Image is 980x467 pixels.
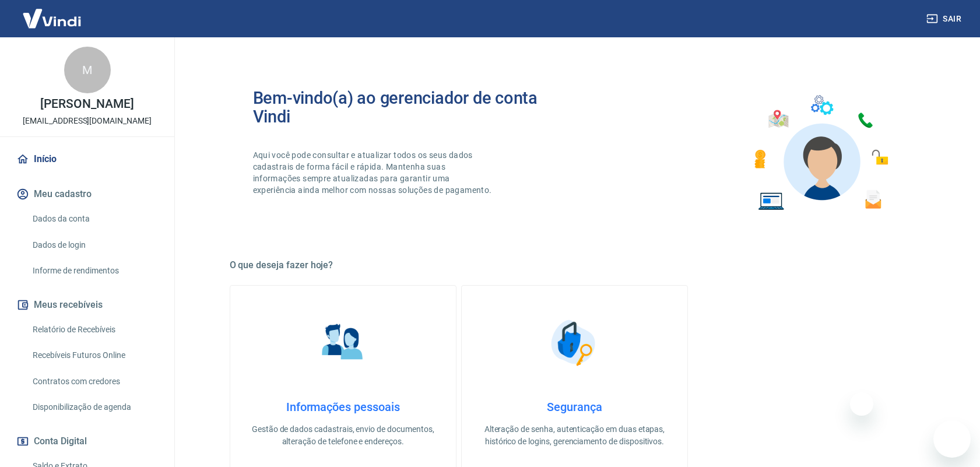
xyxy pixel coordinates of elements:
[14,146,160,172] a: Início
[924,8,966,30] button: Sair
[28,318,160,342] a: Relatório de Recebíveis
[28,233,160,257] a: Dados de login
[14,429,160,454] button: Conta Digital
[744,89,897,217] img: Imagem de um avatar masculino com diversos icones exemplificando as funcionalidades do gerenciado...
[14,1,90,36] img: Vindi
[14,181,160,207] button: Meu cadastro
[28,207,160,231] a: Dados da conta
[28,370,160,394] a: Contratos com credores
[23,115,152,127] p: [EMAIL_ADDRESS][DOMAIN_NAME]
[253,89,575,126] h2: Bem-vindo(a) ao gerenciador de conta Vindi
[314,314,372,372] img: Informações pessoais
[14,292,160,318] button: Meus recebíveis
[249,400,437,414] h4: Informações pessoais
[545,314,603,372] img: Segurança
[28,343,160,367] a: Recebíveis Futuros Online
[253,149,494,196] p: Aqui você pode consultar e atualizar todos os seus dados cadastrais de forma fácil e rápida. Mant...
[850,392,873,416] iframe: Fechar mensagem
[64,47,111,93] div: M
[28,395,160,419] a: Disponibilização de agenda
[40,98,134,110] p: [PERSON_NAME]
[480,400,669,414] h4: Segurança
[230,259,920,271] h5: O que deseja fazer hoje?
[480,423,669,448] p: Alteração de senha, autenticação em duas etapas, histórico de logins, gerenciamento de dispositivos.
[249,423,437,448] p: Gestão de dados cadastrais, envio de documentos, alteração de telefone e endereços.
[28,259,160,283] a: Informe de rendimentos
[933,420,971,458] iframe: Botão para abrir a janela de mensagens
